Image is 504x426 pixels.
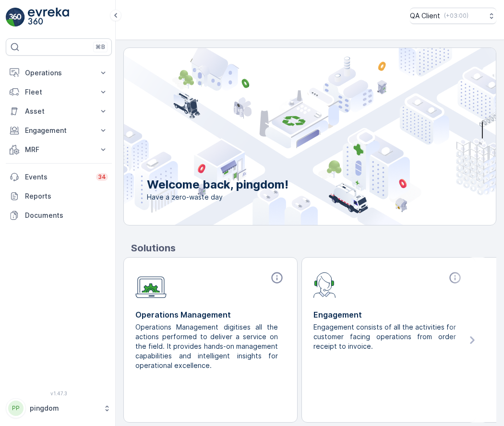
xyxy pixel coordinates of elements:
[25,87,93,97] p: Fleet
[25,68,93,78] p: Operations
[28,8,69,27] img: logo_light-DOdMpM7g.png
[410,11,440,21] p: QA Client
[135,322,278,370] p: Operations Management digitises all the actions performed to deliver a service on the field. It p...
[6,398,112,418] button: PPpingdom
[313,322,456,351] p: Engagement consists of all the activities for customer facing operations from order receipt to in...
[25,126,93,135] p: Engagement
[6,187,112,206] a: Reports
[410,8,496,24] button: QA Client(+03:00)
[313,271,336,298] img: module-icon
[6,121,112,140] button: Engagement
[147,192,288,202] span: Have a zero-waste day
[135,271,167,298] img: module-icon
[8,401,24,416] div: PP
[96,43,105,51] p: ⌘B
[30,403,98,413] p: pingdom
[25,106,93,116] p: Asset
[6,206,112,225] a: Documents
[25,145,93,154] p: MRF
[6,8,25,27] img: logo
[131,241,496,255] p: Solutions
[444,12,468,20] p: ( +03:00 )
[6,102,112,121] button: Asset
[6,140,112,159] button: MRF
[313,309,464,320] p: Engagement
[6,83,112,102] button: Fleet
[98,173,106,181] p: 34
[25,172,90,182] p: Events
[25,191,108,201] p: Reports
[147,177,288,192] p: Welcome back, pingdom!
[81,48,496,225] img: city illustration
[6,63,112,83] button: Operations
[135,309,286,320] p: Operations Management
[6,390,112,396] span: v 1.47.3
[6,167,112,187] a: Events34
[25,211,108,220] p: Documents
